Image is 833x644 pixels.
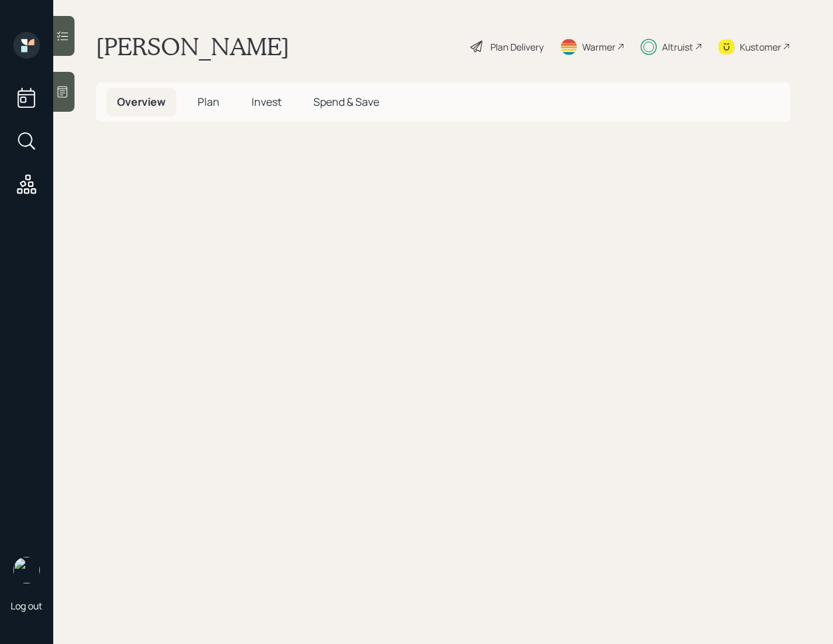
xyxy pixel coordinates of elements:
div: Warmer [582,40,615,54]
div: Altruist [662,40,693,54]
span: Overview [117,94,166,109]
span: Invest [251,94,281,109]
span: Plan [198,94,220,109]
div: Log out [11,599,43,612]
div: Kustomer [740,40,781,54]
span: Spend & Save [313,94,379,109]
img: retirable_logo.png [13,557,40,583]
div: Plan Delivery [490,40,544,54]
h1: [PERSON_NAME] [96,32,289,61]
